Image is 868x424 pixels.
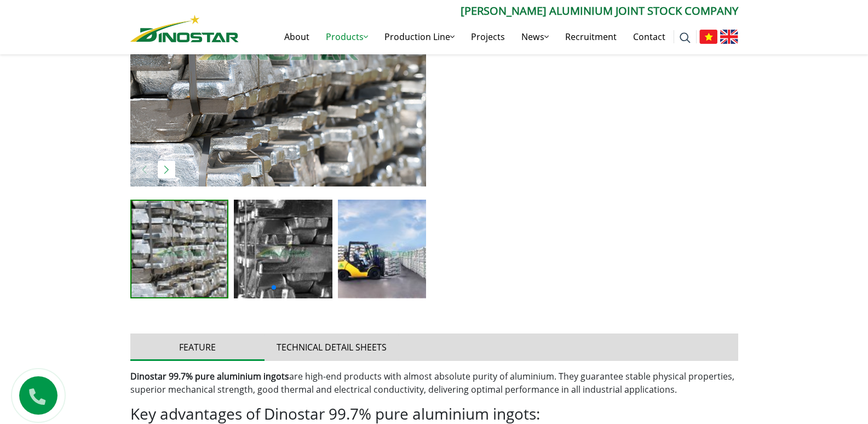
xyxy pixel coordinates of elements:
a: Products [318,19,376,54]
button: Technical detail sheets [265,333,399,361]
p: [PERSON_NAME] Aluminium Joint Stock Company [239,3,738,19]
p: are high-end products with almost absolute purity of aluminium. They guarantee stable physical pr... [130,370,738,396]
a: Production Line [376,19,463,54]
img: Nhôm Dinostar [130,15,239,42]
img: IMG_2259-150x150.jpg [338,200,436,298]
img: Tiếng Việt [699,30,717,44]
img: English [720,30,738,44]
a: About [276,19,318,54]
a: News [513,19,557,54]
a: Projects [463,19,513,54]
strong: Dinostar 99.7% pure aluminium ingots [130,370,289,382]
div: Next slide [158,161,175,178]
a: Contact [625,19,674,54]
img: shutterstock_1578975088-150x150.jpg [131,201,228,297]
button: Feature [130,333,265,361]
a: Recruitment [557,19,625,54]
h3: Key advantages of Dinostar 99.7% pure aluminium ingots: [130,405,738,423]
img: search [680,32,691,43]
img: 1-2-150x150.jpg [234,200,332,298]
